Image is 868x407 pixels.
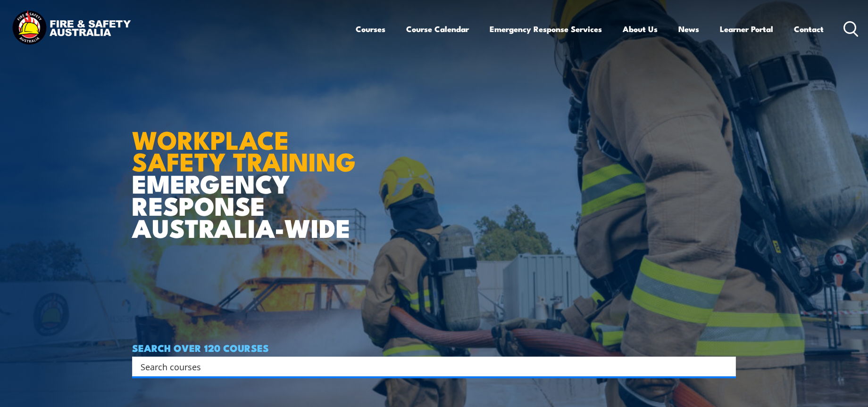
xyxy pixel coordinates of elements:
[132,342,736,353] h4: SEARCH OVER 120 COURSES
[794,16,824,41] a: Contact
[141,359,715,374] input: Search input
[406,16,469,41] a: Course Calendar
[132,105,363,238] h1: EMERGENCY RESPONSE AUSTRALIA-WIDE
[720,16,773,41] a: Learner Portal
[719,360,733,373] button: Search magnifier button
[678,16,699,41] a: News
[623,16,658,41] a: About Us
[356,16,385,41] a: Courses
[132,119,356,180] strong: WORKPLACE SAFETY TRAINING
[142,360,717,373] form: Search form
[490,16,602,41] a: Emergency Response Services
